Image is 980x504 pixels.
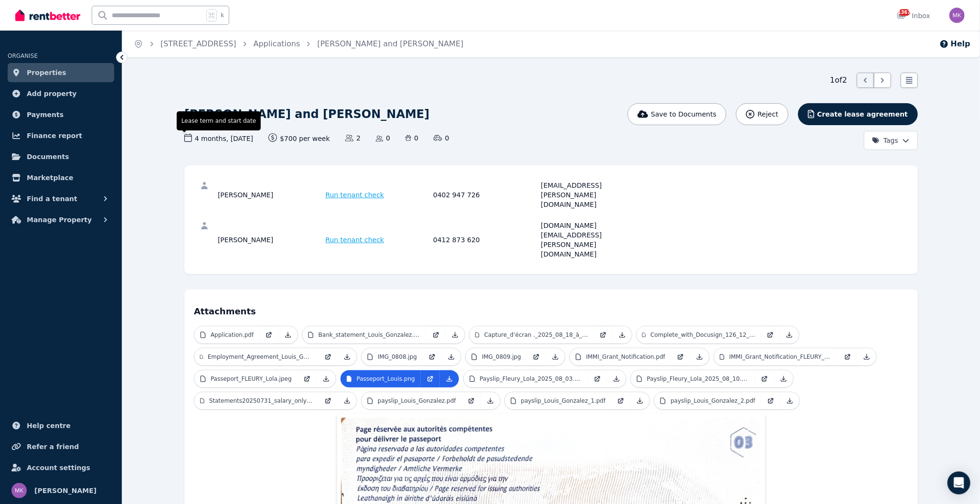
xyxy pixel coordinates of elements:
[376,133,390,143] span: 0
[8,210,114,229] button: Manage Property
[319,348,338,365] a: Open in new Tab
[421,370,440,387] a: Open in new Tab
[650,331,755,339] p: Complete_with_Docusign_126_12_Grandstand_Par.pdf
[426,326,446,343] a: Open in new Tab
[8,458,114,477] a: Account settings
[594,326,613,343] a: Open in new Tab
[8,126,114,145] a: Finance report
[466,348,527,365] a: IMG_0809.jpg
[211,331,254,339] p: Application.pdf
[570,348,671,365] a: IMMI_Grant_Notification.pdf
[317,39,463,48] a: [PERSON_NAME] and [PERSON_NAME]
[757,109,778,119] span: Reject
[780,392,799,409] a: Download Attachment
[527,348,546,365] a: Open in new Tab
[857,348,876,365] a: Download Attachment
[8,84,114,103] a: Add property
[326,190,384,200] span: Run tenant check
[27,193,77,204] span: Find a tenant
[8,147,114,166] a: Documents
[27,441,79,452] span: Refer a friend
[586,353,665,361] p: IMMI_Grant_Notification.pdf
[541,221,646,259] div: [DOMAIN_NAME][EMAIL_ADDRESS][PERSON_NAME][DOMAIN_NAME]
[541,181,646,209] div: [EMAIL_ADDRESS][PERSON_NAME][DOMAIN_NAME]
[405,133,418,143] span: 0
[671,397,755,405] p: payslip_Louis_Gonzalez_2.pdf
[480,375,582,383] p: Payslip_Fleury_Lola_2025_08_03.pdf
[899,9,910,16] span: 1367
[671,348,690,365] a: Open in new Tab
[338,392,357,409] a: Download Attachment
[423,348,442,365] a: Open in new Tab
[897,11,930,21] div: Inbox
[259,326,278,343] a: Open in new Tab
[319,392,338,409] a: Open in new Tab
[184,133,253,143] span: 4 months , [DATE]
[341,370,421,387] a: Passeport_Louis.png
[194,392,319,409] a: Statements20250731_salary_only_visible.pdf
[319,331,421,339] p: Bank_statement_Louis_Gonzalez.png
[268,133,330,143] span: $700 per week
[8,189,114,208] button: Find a tenant
[482,353,521,361] p: IMG_0809.jpg
[317,370,336,387] a: Download Attachment
[254,39,300,48] a: Applications
[440,370,459,387] a: Download Attachment
[218,181,323,209] div: [PERSON_NAME]
[362,348,423,365] a: IMG_0808.jpg
[817,109,908,119] span: Create lease agreement
[27,172,73,183] span: Marketplace
[122,31,475,57] nav: Breadcrumb
[690,348,709,365] a: Download Attachment
[607,370,626,387] a: Download Attachment
[27,109,64,120] span: Payments
[27,151,69,162] span: Documents
[177,111,261,130] span: Lease term and start date
[221,11,224,19] span: k
[651,109,716,119] span: Save to Documents
[631,370,755,387] a: Payslip_Fleury_Lola_2025_08_10.pdf
[462,392,481,409] a: Open in new Tab
[446,326,465,343] a: Download Attachment
[630,392,650,409] a: Download Attachment
[8,416,114,435] a: Help centre
[194,299,908,318] h4: Attachments
[774,370,793,387] a: Download Attachment
[864,131,918,150] button: Tags
[433,221,538,259] div: 0412 873 620
[27,420,71,431] span: Help centre
[434,133,449,143] span: 0
[714,348,838,365] a: IMMI_Grant_Notification_FLEURY_Lola.pdf
[613,326,632,343] a: Download Attachment
[8,168,114,187] a: Marketplace
[345,133,361,143] span: 2
[761,392,780,409] a: Open in new Tab
[484,331,588,339] p: Capture_d’écran ._2025_08_18_à_[DATE].jpeg
[27,462,90,473] span: Account settings
[830,75,847,86] span: 1 of 2
[11,483,27,498] img: Maor Kirsner
[628,103,727,125] button: Save to Documents
[362,392,462,409] a: payslip_Louis_Gonzalez.pdf
[838,348,857,365] a: Open in new Tab
[27,214,92,225] span: Manage Property
[15,8,80,22] img: RentBetter
[378,353,417,361] p: IMG_0808.jpg
[780,326,799,343] a: Download Attachment
[464,370,588,387] a: Payslip_Fleury_Lola_2025_08_03.pdf
[194,348,319,365] a: Employment_Agreement_Louis_Gonzalez_Decathlon_AU.pdf
[326,235,384,245] span: Run tenant check
[218,221,323,259] div: [PERSON_NAME]
[160,39,236,48] a: [STREET_ADDRESS]
[338,348,357,365] a: Download Attachment
[208,353,313,361] p: Employment_Agreement_Louis_Gonzalez_Decathlon_AU.pdf
[637,326,761,343] a: Complete_with_Docusign_126_12_Grandstand_Par.pdf
[8,105,114,124] a: Payments
[378,397,456,405] p: payslip_Louis_Gonzalez.pdf
[211,375,292,383] p: Passeport_FLEURY_Lola.jpeg
[194,326,259,343] a: Application.pdf
[27,67,66,78] span: Properties
[872,136,898,145] span: Tags
[433,181,538,209] div: 0402 947 726
[209,397,313,405] p: Statements20250731_salary_only_visible.pdf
